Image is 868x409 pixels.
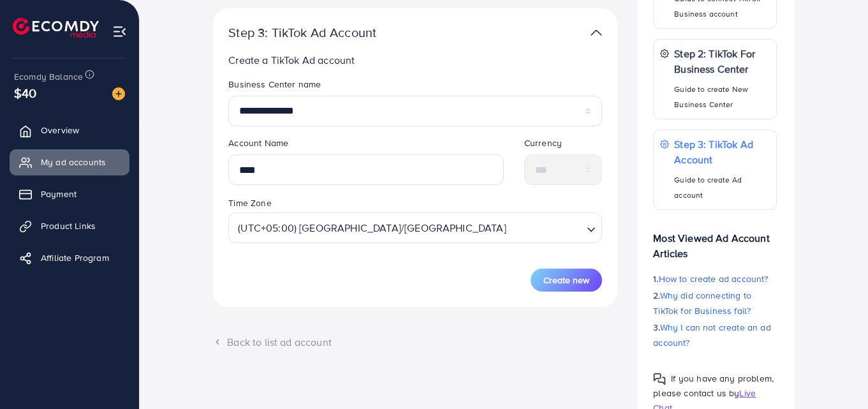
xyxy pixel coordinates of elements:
[228,78,602,96] legend: Business Center name
[674,172,770,203] p: Guide to create Ad account
[653,289,751,317] span: Why did connecting to TikTok for Business fail?
[653,320,777,350] p: 3.
[228,212,602,243] div: Search for option
[10,245,129,271] a: Affiliate Program
[41,188,77,200] span: Payment
[235,216,509,239] span: (UTC+05:00) [GEOGRAPHIC_DATA]/[GEOGRAPHIC_DATA]
[228,25,471,40] p: Step 3: TikTok Ad Account
[653,288,777,318] p: 2.
[14,84,36,102] span: $40
[653,373,666,385] img: Popup guide
[13,18,99,38] img: logo
[653,321,771,349] span: Why I can not create an ad account?
[10,149,129,175] a: My ad accounts
[524,137,603,154] legend: Currency
[674,137,770,167] p: Step 3: TikTok Ad Account
[510,216,582,239] input: Search for option
[653,220,777,261] p: Most Viewed Ad Account Articles
[228,52,602,68] p: Create a TikTok Ad account
[659,272,769,285] span: How to create ad account?
[41,124,79,137] span: Overview
[213,335,617,350] div: Back to list ad account
[674,46,770,77] p: Step 2: TikTok For Business Center
[591,24,602,42] img: TikTok partner
[674,82,770,112] p: Guide to create New Business Center
[10,117,129,143] a: Overview
[228,197,271,209] label: Time Zone
[531,269,602,292] button: Create new
[10,213,129,239] a: Product Links
[653,271,777,286] p: 1.
[543,274,589,286] span: Create new
[14,70,83,83] span: Ecomdy Balance
[112,87,125,100] img: image
[41,251,109,264] span: Affiliate Program
[228,137,504,154] legend: Account Name
[41,156,106,168] span: My ad accounts
[41,219,96,232] span: Product Links
[653,372,774,399] span: If you have any problem, please contact us by
[814,352,858,399] iframe: Chat
[112,24,127,39] img: menu
[10,181,129,207] a: Payment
